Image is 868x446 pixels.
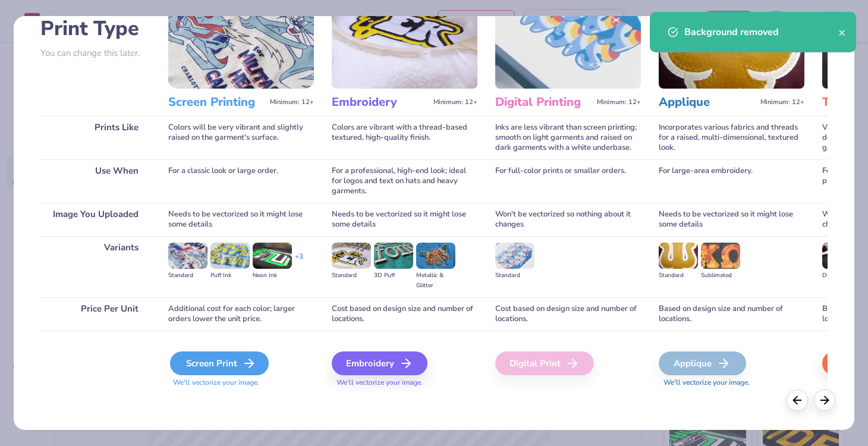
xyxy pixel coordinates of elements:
div: For a classic look or large order. [168,159,314,203]
div: Prints Like [40,116,150,159]
span: Minimum: 12+ [270,98,314,106]
span: Minimum: 12+ [760,98,804,106]
div: Variants [40,236,150,297]
div: Needs to be vectorized so it might lose some details [168,203,314,236]
p: You can change this later. [40,48,150,58]
img: Metallic & Glitter [416,243,455,269]
div: Screen Print [170,351,269,375]
div: Needs to be vectorized so it might lose some details [659,203,804,236]
div: Standard [495,271,534,281]
img: Direct-to-film [822,243,861,269]
button: close [838,25,847,39]
div: For full-color prints or smaller orders. [495,159,641,203]
h3: Applique [659,95,756,110]
div: Sublimated [701,271,740,281]
img: Standard [332,243,371,269]
div: For large-area embroidery. [659,159,804,203]
div: 3D Puff [374,271,413,281]
img: Neon Ink [253,243,292,269]
div: Image You Uploaded [40,203,150,236]
span: Minimum: 12+ [433,98,477,106]
span: We'll vectorize your image. [168,378,314,388]
h3: Digital Printing [495,95,592,110]
img: Standard [168,243,207,269]
div: Applique [659,351,746,375]
div: Price Per Unit [40,297,150,331]
div: Additional cost for each color; larger orders lower the unit price. [168,297,314,331]
div: Cost based on design size and number of locations. [332,297,477,331]
div: Standard [659,271,698,281]
h3: Screen Printing [168,95,265,110]
div: Won't be vectorized so nothing about it changes [495,203,641,236]
div: Embroidery [332,351,427,375]
div: Colors are vibrant with a thread-based textured, high-quality finish. [332,116,477,159]
div: Background removed [684,25,838,39]
div: Digital Print [495,351,594,375]
div: Incorporates various fabrics and threads for a raised, multi-dimensional, textured look. [659,116,804,159]
div: Neon Ink [253,271,292,281]
div: Cost based on design size and number of locations. [495,297,641,331]
span: We'll vectorize your image. [659,378,804,388]
div: Standard [168,271,207,281]
div: Inks are less vibrant than screen printing; smooth on light garments and raised on dark garments ... [495,116,641,159]
h3: Embroidery [332,95,429,110]
img: Standard [659,243,698,269]
div: Needs to be vectorized so it might lose some details [332,203,477,236]
img: Puff Ink [210,243,250,269]
div: For a professional, high-end look; ideal for logos and text on hats and heavy garments. [332,159,477,203]
div: Direct-to-film [822,271,861,281]
span: We'll vectorize your image. [332,378,477,388]
img: 3D Puff [374,243,413,269]
div: Metallic & Glitter [416,271,455,291]
div: + 3 [295,252,303,272]
div: Based on design size and number of locations. [659,297,804,331]
span: Minimum: 12+ [597,98,641,106]
img: Sublimated [701,243,740,269]
div: Colors will be very vibrant and slightly raised on the garment's surface. [168,116,314,159]
div: Standard [332,271,371,281]
div: Use When [40,159,150,203]
div: Puff Ink [210,271,250,281]
img: Standard [495,243,534,269]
